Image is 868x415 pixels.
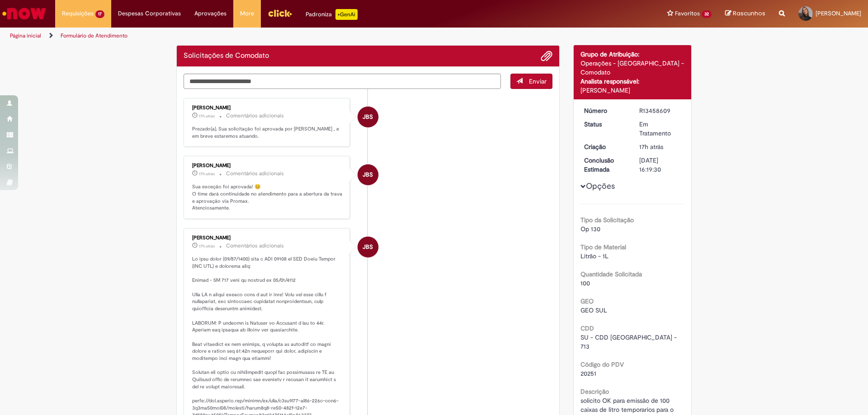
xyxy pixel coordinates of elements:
div: Em Tratamento [639,120,681,138]
div: [PERSON_NAME] [192,235,343,241]
div: [PERSON_NAME] [192,163,343,168]
span: 17h atrás [199,113,215,119]
div: Grupo de Atribuição: [580,50,685,59]
span: Favoritos [675,9,700,18]
div: R13458609 [639,106,681,115]
time: 28/08/2025 15:19:21 [199,243,215,249]
b: Tipo de Material [580,243,626,251]
span: Rascunhos [733,9,765,18]
div: Jacqueline Batista Shiota [358,237,378,257]
b: Quantidade Solicitada [580,270,642,278]
dt: Número [577,106,633,115]
p: +GenAi [335,9,358,20]
b: Tipo da Solicitação [580,216,634,224]
span: Litrão - 1L [580,252,609,260]
p: Sua exceção foi aprovada! 😊 O time dará continuidade no atendimento para a abertura da trava e ap... [192,183,343,212]
span: 32 [702,10,712,18]
span: 17h atrás [199,243,215,249]
span: 20251 [580,369,596,378]
span: Despesas Corporativas [118,9,181,18]
div: Padroniza [306,9,358,20]
a: Rascunhos [725,9,765,18]
span: JBS [363,106,373,128]
span: JBS [363,236,373,258]
div: 28/08/2025 15:17:28 [639,142,681,151]
div: Jacqueline Batista Shiota [358,107,378,127]
time: 28/08/2025 15:17:28 [639,143,663,151]
time: 28/08/2025 15:19:30 [199,113,215,119]
ul: Trilhas de página [7,28,572,44]
span: Op 130 [580,225,600,233]
dt: Criação [577,142,633,151]
textarea: Digite sua mensagem aqui... [184,74,501,89]
div: [DATE] 16:19:30 [639,156,681,174]
div: [PERSON_NAME] [580,86,685,95]
p: Prezado(a), Sua solicitação foi aprovada por [PERSON_NAME] , e em breve estaremos atuando. [192,126,343,140]
time: 28/08/2025 15:19:26 [199,171,215,177]
span: 100 [580,279,590,287]
button: Enviar [510,74,552,89]
span: 17h atrás [199,171,215,177]
span: Requisições [62,9,94,18]
div: Jacqueline Batista Shiota [358,164,378,185]
span: 17h atrás [639,143,663,151]
dt: Conclusão Estimada [577,156,633,174]
button: Adicionar anexos [541,50,552,62]
b: GEO [580,297,594,305]
span: Aprovações [194,9,226,18]
a: Página inicial [10,32,41,39]
span: [PERSON_NAME] [816,9,861,17]
span: SU - CDD [GEOGRAPHIC_DATA] - 713 [580,333,679,350]
dt: Status [577,120,633,129]
small: Comentários adicionais [226,170,284,177]
small: Comentários adicionais [226,112,284,120]
div: [PERSON_NAME] [192,105,343,111]
b: Código do PDV [580,360,624,368]
h2: Solicitações de Comodato Histórico de tíquete [184,52,269,60]
span: Enviar [529,77,547,85]
b: CDD [580,324,594,332]
div: Operações - [GEOGRAPHIC_DATA] - Comodato [580,59,685,77]
span: 17 [95,10,104,18]
span: GEO SUL [580,306,607,314]
img: ServiceNow [1,5,47,23]
small: Comentários adicionais [226,242,284,250]
span: More [240,9,254,18]
div: Analista responsável: [580,77,685,86]
img: click_logo_yellow_360x200.png [268,6,292,20]
span: JBS [363,164,373,186]
a: Formulário de Atendimento [61,32,127,39]
b: Descrição [580,387,609,396]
